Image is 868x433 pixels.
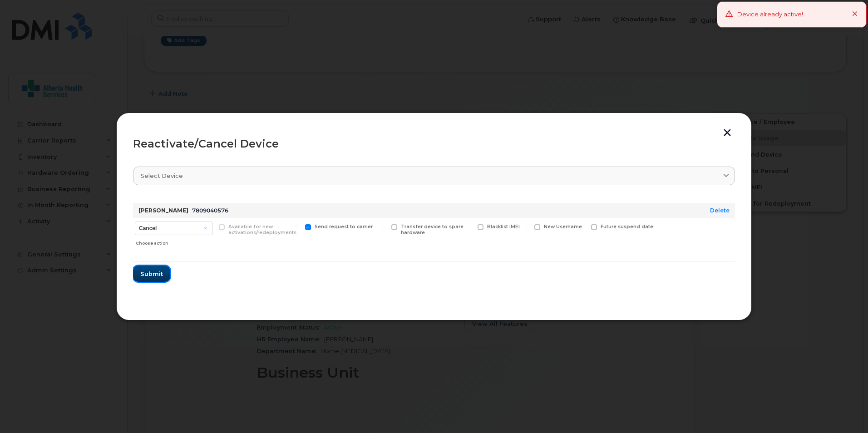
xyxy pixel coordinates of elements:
a: Select device [133,167,735,185]
div: Choose action [136,236,213,247]
span: New Username [544,224,582,230]
input: Transfer device to spare hardware [380,224,385,229]
a: Delete [710,207,730,214]
input: Future suspend date [580,224,585,229]
input: Send request to carrier [294,224,299,229]
span: Available for new activations/redeployments [228,224,296,236]
input: Available for new activations/redeployments [208,224,212,229]
span: Send request to carrier [315,224,373,230]
span: Select device [141,172,183,180]
input: Blacklist IMEI [467,224,471,229]
div: Reactivate/Cancel Device [133,138,735,149]
span: Transfer device to spare hardware [401,224,464,236]
div: Device already active! [737,10,803,19]
span: Blacklist IMEI [487,224,520,230]
strong: [PERSON_NAME] [138,207,188,214]
span: 7809040576 [192,207,228,214]
input: New Username [523,224,528,229]
button: Submit [133,266,170,282]
span: Submit [140,270,163,278]
span: Future suspend date [601,224,653,230]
